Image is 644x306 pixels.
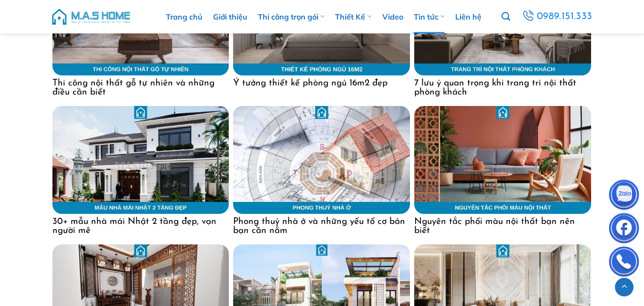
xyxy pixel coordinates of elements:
[52,75,229,97] a: Thi công nội thất gỗ tự nhiên và những điều cần biết
[52,106,229,214] img: 30+ mẫu nhà mái Nhật 2 tầng đẹp, vạn người mê 19
[51,2,132,31] img: M.A.S HOME – Tổng Thầu Thiết Kế Và Xây Nhà Trọn Gói
[610,215,638,244] img: Facebook
[414,214,591,235] a: Nguyên tắc phối màu nội thất bạn nên biết
[233,106,410,214] img: Phong thuỷ nhà ở và những yếu tố cơ bản bạn cần nắm 20
[52,214,229,235] a: 30+ mẫu nhà mái Nhật 2 tầng đẹp, vạn người mê
[610,182,638,211] img: Zalo
[414,75,591,97] a: 7 lưu ý quan trọng khi trang trí nội thất phòng khách
[537,9,593,25] span: 0989.151.333
[521,8,593,25] a: 0989.151.333
[501,7,510,27] a: Tìm kiếm
[233,75,410,88] a: Ý tưởng thiết kế phòng ngủ 16m2 đẹp
[233,214,410,235] a: Phong thuỷ nhà ở và những yếu tố cơ bản bạn cần nắm
[615,278,634,296] a: Lên đầu trang
[414,106,591,214] img: Nguyên tắc phối màu nội thất bạn nên biết 21
[610,249,638,277] img: Phone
